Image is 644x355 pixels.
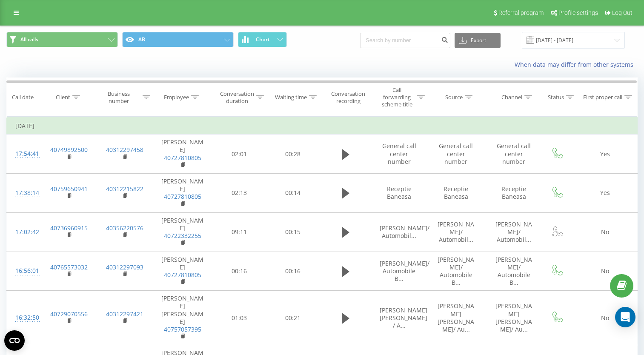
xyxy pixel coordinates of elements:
[573,291,637,345] td: No
[573,212,637,252] td: No
[438,255,474,287] span: [PERSON_NAME]/ Automobile B...
[371,135,427,174] td: General call center number
[50,146,88,154] a: 40749892500
[485,135,543,174] td: General call center number
[56,94,70,101] div: Client
[445,94,463,101] div: Source
[612,9,633,16] span: Log Out
[573,252,637,291] td: No
[212,212,266,252] td: 09:11
[164,94,189,101] div: Employee
[212,174,266,213] td: 02:13
[438,220,474,243] span: [PERSON_NAME]/ Automobil...
[122,32,234,47] button: AB
[15,185,32,201] div: 17:38:14
[152,291,212,345] td: [PERSON_NAME] [PERSON_NAME]
[164,232,201,240] a: 40722332255
[106,224,143,232] a: 40356220576
[50,185,88,193] a: 40759650941
[379,86,415,108] div: Call forwarding scheme title
[266,135,320,174] td: 00:28
[212,291,266,345] td: 01:03
[275,94,307,101] div: Waiting time
[164,192,201,200] a: 40727810805
[266,174,320,213] td: 00:14
[15,146,32,162] div: 17:54:41
[558,9,598,16] span: Profile settings
[485,174,543,213] td: Receptie Baneasa
[495,255,532,287] span: [PERSON_NAME]/ Automobile B...
[548,94,564,101] div: Status
[495,302,532,333] span: [PERSON_NAME] [PERSON_NAME]/ Au...
[106,263,143,271] a: 40312297093
[256,37,270,43] span: Chart
[164,325,201,333] a: 40757057395
[15,309,32,326] div: 16:32:50
[220,90,254,105] div: Conversation duration
[7,117,638,135] td: [DATE]
[573,174,637,213] td: Yes
[106,146,143,154] a: 40312297458
[498,9,544,16] span: Referral program
[495,220,532,243] span: [PERSON_NAME]/ Automobil...
[380,306,427,329] span: [PERSON_NAME] [PERSON_NAME] / A...
[212,252,266,291] td: 00:16
[106,185,143,193] a: 40312215822
[455,33,501,48] button: Export
[573,135,637,174] td: Yes
[615,307,635,327] div: Open Intercom Messenger
[12,94,34,101] div: Call date
[50,310,88,318] a: 40729070556
[427,174,485,213] td: Receptie Baneasa
[50,263,88,271] a: 40765573032
[164,271,201,279] a: 40727810805
[380,259,429,283] span: [PERSON_NAME]/ Automobile B...
[97,90,140,105] div: Business number
[266,252,320,291] td: 00:16
[50,224,88,232] a: 40736960915
[266,291,320,345] td: 00:21
[515,60,638,69] a: When data may differ from other systems
[152,212,212,252] td: [PERSON_NAME]
[371,174,427,213] td: Receptie Baneasa
[6,32,118,47] button: All calls
[427,135,485,174] td: General call center number
[152,174,212,213] td: [PERSON_NAME]
[327,90,369,105] div: Conversation recording
[152,252,212,291] td: [PERSON_NAME]
[15,224,32,240] div: 17:02:42
[438,302,474,333] span: [PERSON_NAME] [PERSON_NAME]/ Au...
[20,36,38,43] span: All calls
[583,94,622,101] div: First proper call
[380,224,429,240] span: [PERSON_NAME]/ Automobil...
[238,32,287,47] button: Chart
[360,33,450,48] input: Search by number
[212,135,266,174] td: 02:01
[266,212,320,252] td: 00:15
[4,330,25,351] button: Open CMP widget
[501,94,522,101] div: Channel
[152,135,212,174] td: [PERSON_NAME]
[15,263,32,279] div: 16:56:01
[106,310,143,318] a: 40312297421
[164,154,201,162] a: 40727810805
